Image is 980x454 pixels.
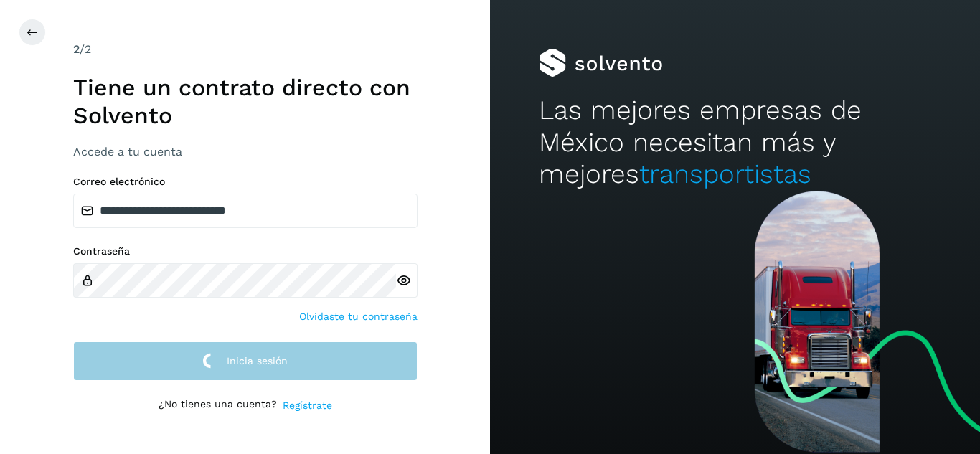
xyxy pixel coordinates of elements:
h2: Las mejores empresas de México necesitan más y mejores [539,95,930,190]
span: 2 [73,42,80,56]
button: Inicia sesión [73,341,418,381]
a: Regístrate [283,398,332,413]
label: Correo electrónico [73,176,418,188]
label: Contraseña [73,245,418,257]
a: Olvidaste tu contraseña [299,309,418,324]
span: transportistas [639,159,811,189]
h1: Tiene un contrato directo con Solvento [73,74,418,129]
span: Inicia sesión [227,356,288,366]
div: /2 [73,41,418,58]
p: ¿No tienes una cuenta? [159,398,277,413]
h3: Accede a tu cuenta [73,145,418,159]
